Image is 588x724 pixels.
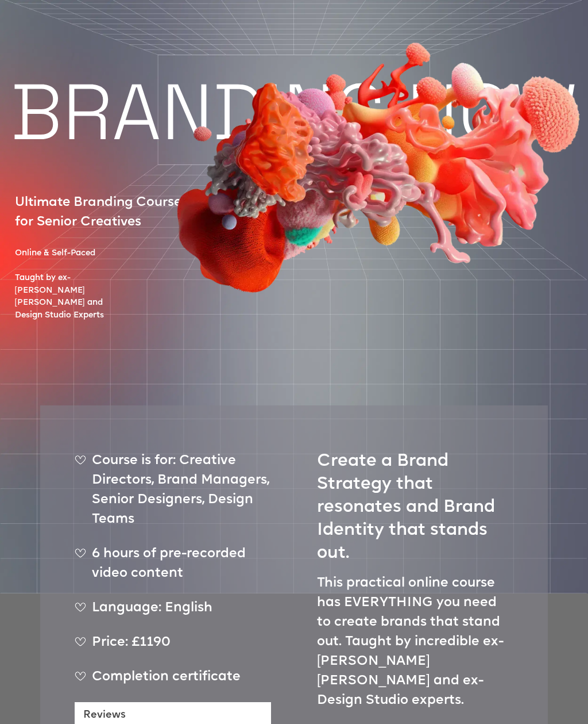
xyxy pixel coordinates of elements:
[15,272,133,321] p: Taught by ex-[PERSON_NAME] [PERSON_NAME] and Design Studio Experts
[75,451,271,539] div: Course is for: Creative Directors, Brand Managers, Senior Designers, Design Teams
[75,633,271,662] div: Price: £1190
[317,440,513,565] h2: Create a Brand Strategy that resonates and Brand Identity that stands out.
[75,545,271,593] div: 6 hours of pre-recorded video content
[15,193,191,232] p: Ultimate Branding Course for Senior Creatives
[75,668,271,696] div: Completion certificate
[75,599,271,627] div: Language: English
